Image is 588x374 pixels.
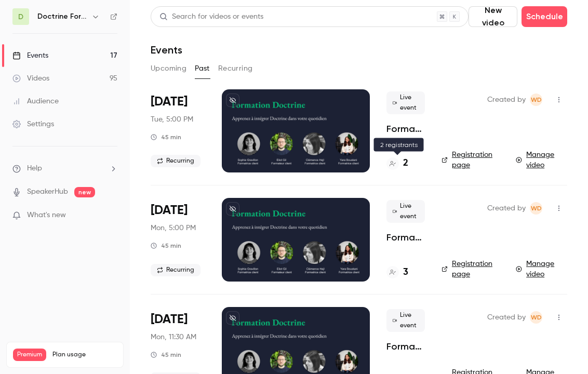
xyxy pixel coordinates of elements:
[386,340,425,353] a: Formation Doctrine
[27,186,68,197] a: SpeakerHub
[531,311,542,324] span: WD
[386,231,425,244] a: Formation Doctrine
[74,187,95,197] span: new
[151,60,186,77] button: Upcoming
[27,163,42,174] span: Help
[522,6,567,27] button: Schedule
[18,11,23,22] span: D
[151,223,196,233] span: Mon, 5:00 PM
[530,94,542,106] span: Webinar Doctrine
[105,211,117,220] iframe: Noticeable Trigger
[159,11,263,22] div: Search for videos or events
[151,94,188,110] span: [DATE]
[151,332,196,342] span: Mon, 11:30 AM
[487,94,526,106] span: Created by
[531,94,542,106] span: WD
[151,114,193,125] span: Tue, 5:00 PM
[386,265,408,279] a: 3
[12,119,54,129] div: Settings
[531,202,542,215] span: WD
[13,349,46,361] span: Premium
[487,202,526,215] span: Created by
[530,311,542,324] span: Webinar Doctrine
[12,96,59,106] div: Audience
[218,60,253,77] button: Recurring
[27,210,66,221] span: What's new
[386,91,425,114] span: Live event
[37,11,87,22] h6: Doctrine Formation Avocats
[516,150,567,170] a: Manage video
[151,155,201,167] span: Recurring
[469,6,517,27] button: New video
[151,242,181,250] div: 45 min
[151,202,188,219] span: [DATE]
[151,264,201,276] span: Recurring
[442,259,503,279] a: Registration page
[386,123,425,135] a: Formation Doctrine
[151,198,205,281] div: Sep 8 Mon, 5:00 PM (Europe/Paris)
[386,156,408,170] a: 2
[386,309,425,332] span: Live event
[530,202,542,215] span: Webinar Doctrine
[386,200,425,223] span: Live event
[151,44,182,56] h1: Events
[151,89,205,172] div: Sep 9 Tue, 5:00 PM (Europe/Paris)
[516,259,567,279] a: Manage video
[151,133,181,141] div: 45 min
[195,60,210,77] button: Past
[52,351,117,359] span: Plan usage
[151,311,188,328] span: [DATE]
[12,163,117,174] li: help-dropdown-opener
[487,311,526,324] span: Created by
[442,150,503,170] a: Registration page
[151,351,181,359] div: 45 min
[403,156,408,170] h4: 2
[12,73,49,84] div: Videos
[403,265,408,279] h4: 3
[12,50,48,61] div: Events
